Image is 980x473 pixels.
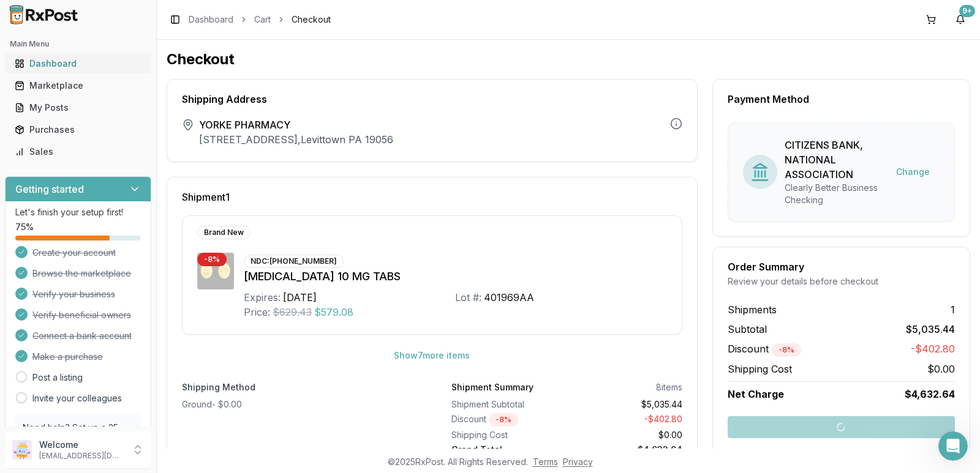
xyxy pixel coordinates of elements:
div: CITIZENS BANK, NATIONAL ASSOCIATION [785,138,886,182]
span: Shipments [728,302,777,317]
img: Jardiance 10 MG TABS [197,253,234,289]
button: Purchases [5,120,151,140]
div: $5,035.44 [571,398,682,411]
p: Need help? Set up a 25 minute call with our team to set up. [23,422,134,458]
span: Discount [728,343,801,355]
div: Dashboard [15,58,141,70]
div: - 8 % [489,413,518,426]
div: [MEDICAL_DATA] 10 MG TABS [244,268,667,285]
span: $579.08 [314,305,353,319]
div: - 8 % [197,253,227,266]
span: 1 [951,302,955,317]
div: NDC: [PHONE_NUMBER] [244,255,344,268]
span: Checkout [292,13,331,26]
a: Marketplace [10,75,146,97]
span: Make a purchase [32,351,103,363]
button: Marketplace [5,76,151,95]
div: Discount [451,413,562,426]
div: Shipment Summary [451,381,533,393]
div: 8 items [656,381,682,393]
button: Dashboard [5,54,151,73]
div: - $402.80 [571,413,682,426]
div: Ground - $0.00 [182,398,412,411]
div: Shipment Subtotal [451,398,562,411]
button: 9+ [951,10,970,29]
span: $0.00 [927,362,955,376]
div: Marketplace [15,80,141,92]
div: Sales [15,146,141,158]
div: Review your details before checkout [728,275,955,288]
button: Sales [5,142,151,162]
p: [STREET_ADDRESS] , Levittown PA 19056 [199,132,393,147]
span: Verify your business [32,288,115,300]
p: Welcome [39,439,124,451]
div: Shipping Cost [451,429,562,441]
div: - 8 % [772,343,801,357]
span: Create your account [32,247,116,259]
img: RxPost Logo [5,5,83,24]
div: $4,632.64 [571,444,682,456]
div: Payment Method [728,94,955,104]
span: Subtotal [728,322,767,337]
a: Post a listing [32,371,83,384]
div: [DATE] [283,290,317,305]
div: Order Summary [728,262,955,272]
a: Invite your colleagues [32,392,122,404]
label: Shipping Method [182,381,412,393]
a: Terms [533,456,558,467]
div: Clearly Better Business Checking [785,182,886,206]
h2: Main Menu [10,39,146,49]
span: 75 % [15,221,34,233]
div: 401969AA [484,290,534,305]
button: Change [886,161,940,183]
span: $4,632.64 [905,387,955,401]
img: User avatar [12,440,32,460]
div: Lot #: [455,290,481,305]
button: Show7more items [384,345,480,367]
iframe: Intercom live chat [938,431,968,461]
span: $629.43 [273,305,312,319]
div: $0.00 [571,429,682,441]
span: Browse the marketplace [32,267,131,280]
span: YORKE PHARMACY [199,117,393,132]
a: Sales [10,141,146,163]
span: $5,035.44 [906,322,955,337]
a: Dashboard [189,13,233,26]
div: Grand Total [451,444,562,456]
a: Dashboard [10,53,146,75]
h3: Getting started [15,182,84,196]
span: Connect a bank account [32,330,132,342]
p: [EMAIL_ADDRESS][DOMAIN_NAME] [39,451,124,461]
div: Purchases [15,124,141,136]
div: 9+ [959,5,975,17]
a: Purchases [10,119,146,141]
div: Price: [244,305,270,319]
button: My Posts [5,98,151,117]
h1: Checkout [167,50,970,69]
span: Shipping Cost [728,362,792,376]
a: Cart [254,13,271,26]
a: Privacy [563,456,593,467]
p: Let's finish your setup first! [15,206,141,218]
span: Net Charge [728,388,784,400]
span: -$402.80 [911,341,955,357]
span: Verify beneficial owners [32,309,131,321]
div: My Posts [15,102,141,114]
div: Expires: [244,290,281,305]
div: Brand New [197,226,251,239]
a: My Posts [10,97,146,119]
span: Shipment 1 [182,192,230,202]
nav: breadcrumb [189,13,331,26]
div: Shipping Address [182,94,682,104]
